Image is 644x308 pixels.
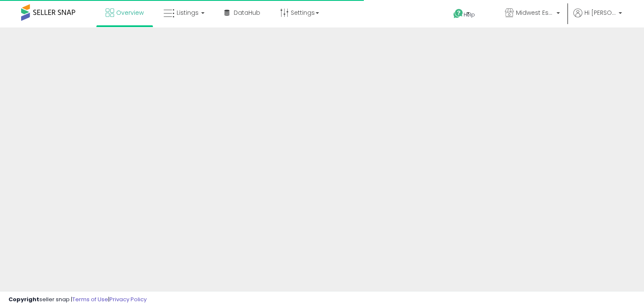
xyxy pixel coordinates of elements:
span: Help [464,11,475,18]
span: DataHub [234,8,260,17]
a: Terms of Use [72,295,108,303]
span: Overview [116,8,144,17]
span: Listings [177,8,199,17]
strong: Copyright [8,295,39,303]
a: Hi [PERSON_NAME] [573,8,622,27]
span: Midwest Estore [516,8,554,17]
div: seller snap | | [8,296,147,304]
i: Get Help [453,8,464,19]
a: Help [447,2,491,27]
span: Hi [PERSON_NAME] [584,8,616,17]
a: Privacy Policy [109,295,147,303]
